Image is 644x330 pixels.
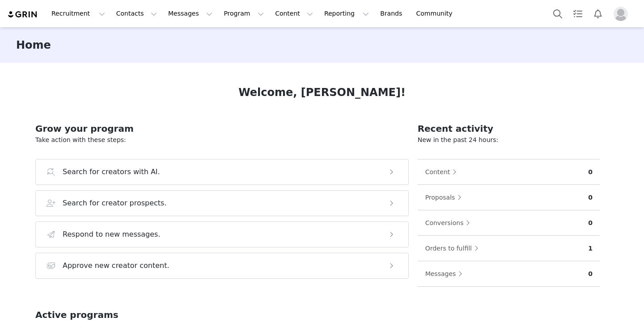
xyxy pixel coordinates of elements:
[418,122,600,135] h2: Recent activity
[35,135,409,145] p: Take action with these steps:
[218,4,269,24] button: Program
[46,4,110,24] button: Recruitment
[411,4,462,24] a: Community
[425,165,462,179] button: Content
[568,4,588,24] a: Tasks
[375,4,410,24] a: Brands
[163,4,218,24] button: Messages
[35,221,409,247] button: Respond to new messages.
[35,308,119,322] h2: Active programs
[16,37,51,53] h3: Home
[319,4,374,24] button: Reporting
[7,10,38,19] img: grin logo
[588,218,593,228] p: 0
[425,216,475,230] button: Conversions
[35,190,409,216] button: Search for creator prospects.
[548,4,568,24] button: Search
[111,4,162,24] button: Contacts
[608,7,637,21] button: Profile
[63,260,169,271] h3: Approve new creator content.
[270,4,318,24] button: Content
[35,159,409,185] button: Search for creators with AI.
[425,241,483,255] button: Orders to fulfill
[63,198,167,209] h3: Search for creator prospects.
[614,7,628,21] img: placeholder-profile.jpg
[63,167,160,177] h3: Search for creators with AI.
[418,135,600,145] p: New in the past 24 hours:
[238,84,406,100] h1: Welcome, [PERSON_NAME]!
[35,253,409,279] button: Approve new creator content.
[588,269,593,279] p: 0
[425,267,467,281] button: Messages
[63,229,161,240] h3: Respond to new messages.
[588,4,608,24] button: Notifications
[588,244,593,253] p: 1
[425,190,466,205] button: Proposals
[35,122,409,135] h2: Grow your program
[588,193,593,202] p: 0
[588,167,593,177] p: 0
